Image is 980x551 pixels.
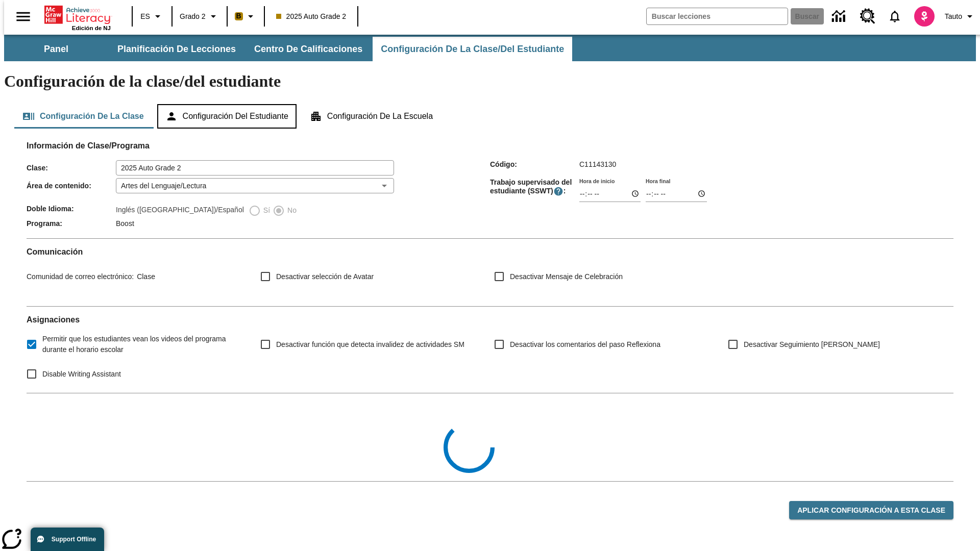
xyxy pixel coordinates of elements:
button: Configuración de la escuela [302,104,441,129]
span: Comunidad de correo electrónico : [27,272,134,281]
div: Asignaciones [27,315,953,385]
h2: Asignaciones [27,315,953,324]
a: Notificaciones [881,3,908,30]
span: Support Offline [52,536,96,543]
button: Grado: Grado 2, Elige un grado [176,7,224,26]
span: Boost [116,219,134,228]
span: 2025 Auto Grade 2 [276,11,347,22]
span: Código : [490,160,579,168]
div: Subbarra de navegación [4,35,976,61]
span: Desactivar los comentarios del paso Reflexiona [510,339,660,350]
span: Programa : [27,219,116,228]
span: Desactivar selección de Avatar [276,271,374,282]
button: Perfil/Configuración [941,7,980,26]
button: Lenguaje: ES, Selecciona un idioma [136,7,168,26]
button: Boost El color de la clase es anaranjado claro. Cambiar el color de la clase. [231,7,261,26]
h2: Información de Clase/Programa [27,141,953,151]
span: Área de contenido : [27,182,116,190]
label: Hora de inicio [579,177,615,185]
span: C11143130 [579,160,616,168]
div: Configuración de la clase/del estudiante [14,104,966,129]
span: Tauto [945,11,962,22]
div: Artes del Lenguaje/Lectura [116,178,394,193]
span: Desactivar función que detecta invalidez de actividades SM [276,339,464,350]
button: Centro de calificaciones [246,37,371,61]
input: Clase [116,160,394,176]
label: Inglés ([GEOGRAPHIC_DATA])/Español [116,205,244,217]
span: No [285,205,297,216]
button: Planificación de lecciones [109,37,244,61]
span: Clase : [27,164,116,172]
div: Información de Clase/Programa [27,151,953,230]
h2: Comunicación [27,247,953,257]
img: avatar image [914,6,935,27]
div: Comunicación [27,247,953,298]
span: Disable Writing Assistant [42,369,121,380]
a: Centro de información [826,3,854,31]
button: Aplicar configuración a esta clase [789,501,953,520]
span: Doble Idioma : [27,205,116,213]
button: Configuración de la clase/del estudiante [373,37,572,61]
div: Subbarra de navegación [4,37,573,61]
span: ES [140,11,150,22]
span: Sí [261,205,270,216]
a: Centro de recursos, Se abrirá en una pestaña nueva. [854,3,881,30]
span: Permitir que los estudiantes vean los videos del programa durante el horario escolar [42,334,244,355]
button: Abrir el menú lateral [8,2,38,32]
span: Clase [134,272,155,281]
span: Edición de NJ [72,25,111,31]
button: Configuración de la clase [14,104,152,129]
div: Colecciones de la Clase [27,402,953,473]
button: Panel [5,37,107,61]
input: Buscar campo [647,8,788,24]
span: Grado 2 [180,11,206,22]
button: Support Offline [31,528,104,551]
label: Hora final [646,177,670,185]
button: Escoja un nuevo avatar [908,3,941,30]
button: El Tiempo Supervisado de Trabajo Estudiantil es el período durante el cual los estudiantes pueden... [553,186,563,196]
div: Portada [44,4,111,31]
button: Configuración del estudiante [157,104,297,129]
span: B [236,10,241,22]
span: Desactivar Seguimiento [PERSON_NAME] [744,339,880,350]
span: Trabajo supervisado del estudiante (SSWT) : [490,178,579,196]
h1: Configuración de la clase/del estudiante [4,72,976,91]
a: Portada [44,5,111,25]
span: Desactivar Mensaje de Celebración [510,271,623,282]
